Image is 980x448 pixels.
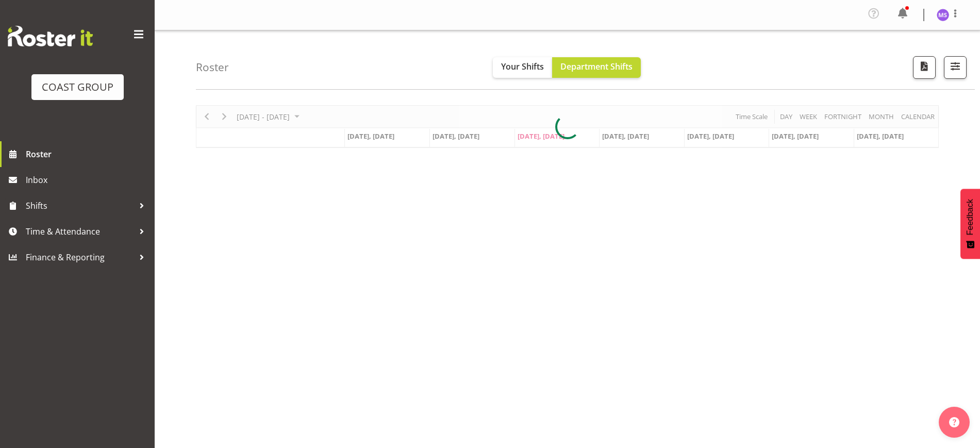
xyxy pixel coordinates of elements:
[937,9,949,21] img: maria-scarabino1133.jpg
[966,199,975,235] span: Feedback
[560,61,633,72] span: Department Shifts
[949,417,959,427] img: help-xxl-2.png
[501,61,544,72] span: Your Shifts
[960,189,980,259] button: Feedback - Show survey
[552,57,641,78] button: Department Shifts
[26,146,150,162] span: Roster
[493,57,552,78] button: Your Shifts
[42,79,113,95] div: COAST GROUP
[26,224,134,239] span: Time & Attendance
[26,198,134,213] span: Shifts
[26,250,134,265] span: Finance & Reporting
[26,172,150,188] span: Inbox
[944,56,967,79] button: Filter Shifts
[196,61,229,73] h4: Roster
[913,56,936,79] button: Download a PDF of the roster according to the set date range.
[8,26,93,46] img: Rosterit website logo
